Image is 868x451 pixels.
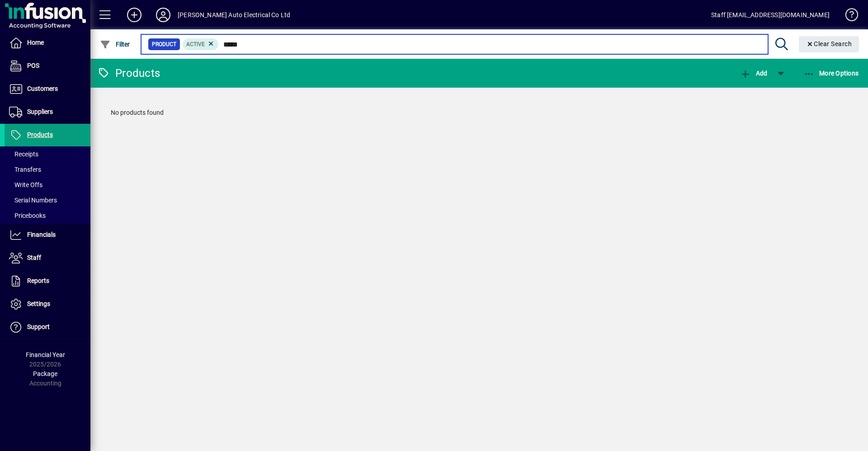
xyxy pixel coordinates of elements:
div: Staff [EMAIL_ADDRESS][DOMAIN_NAME] [711,8,830,22]
div: Products [97,66,160,80]
button: Add [120,7,149,23]
span: Add [740,70,767,77]
button: Clear [799,36,859,52]
span: Support [27,323,50,330]
span: Staff [27,254,41,261]
span: Pricebooks [9,212,46,219]
a: Pricebooks [5,208,90,223]
a: Write Offs [5,177,90,193]
span: Filter [100,41,130,48]
span: Clear Search [806,40,852,47]
button: More Options [802,65,861,81]
a: Reports [5,270,90,292]
div: [PERSON_NAME] Auto Electrical Co Ltd [178,8,290,22]
span: Financials [27,231,56,238]
a: Transfers [5,162,90,177]
span: Serial Numbers [9,197,57,204]
span: Active [186,41,205,47]
button: Add [738,65,769,81]
button: Profile [149,7,178,23]
span: Receipts [9,150,38,158]
a: Support [5,316,90,338]
a: Home [5,32,90,54]
span: POS [27,62,39,69]
button: Filter [98,36,132,52]
span: Suppliers [27,108,53,115]
a: Customers [5,78,90,100]
a: Suppliers [5,101,90,123]
span: Financial Year [26,351,65,358]
span: Package [33,370,57,377]
a: Receipts [5,146,90,162]
mat-chip: Activation Status: Active [183,38,219,50]
a: Settings [5,293,90,315]
a: Financials [5,224,90,246]
span: Write Offs [9,181,42,188]
a: Knowledge Base [839,2,857,31]
a: POS [5,55,90,77]
span: Settings [27,300,50,307]
span: Reports [27,277,49,284]
a: Serial Numbers [5,193,90,208]
span: Product [152,40,176,49]
span: Home [27,39,44,46]
span: Products [27,131,53,138]
div: No products found [102,99,857,127]
span: Customers [27,85,58,92]
a: Staff [5,247,90,269]
span: Transfers [9,166,41,173]
span: More Options [804,70,859,77]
